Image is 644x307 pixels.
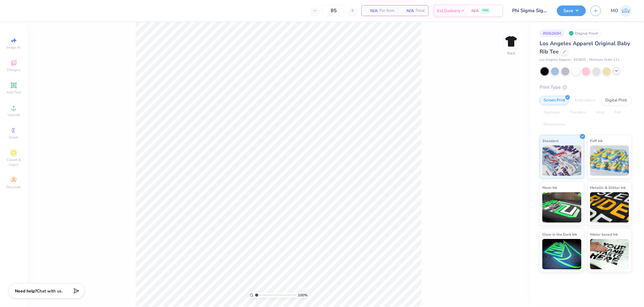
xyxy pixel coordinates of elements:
[471,8,479,14] span: N/A
[8,112,20,117] span: Upload
[566,108,590,117] div: Transfers
[542,138,558,144] span: Standard
[540,57,571,63] span: Los Angeles Apparel
[590,138,603,144] span: Puff Ink
[542,239,582,269] img: Glow in the Dark Ink
[590,239,629,269] img: Water based Ink
[6,90,21,95] span: Add Text
[540,108,564,117] div: Applique
[589,57,620,63] span: Minimum Order: 12 +
[7,45,21,50] span: Image AI
[540,120,569,129] div: Rhinestones
[590,145,629,176] img: Puff Ink
[540,96,569,105] div: Screen Print
[602,96,631,105] div: Digital Print
[507,50,515,56] div: Back
[37,288,62,294] span: Chat with us.
[3,157,24,167] span: Clipart & logos
[611,7,618,14] span: MO
[379,8,394,14] span: Per Item
[567,29,601,37] div: Original Proof
[542,145,582,176] img: Standard
[416,8,425,14] span: Total
[7,67,20,72] span: Designs
[437,8,460,14] span: Est. Delivery
[15,288,37,294] strong: Need help?
[571,96,600,105] div: Embroidery
[542,192,582,223] img: Neon Ink
[590,192,629,223] img: Metallic & Glitter Ink
[620,5,632,17] img: Mirabelle Olis
[611,108,625,117] div: Foil
[557,5,586,16] button: Save
[505,35,517,47] img: Back
[542,184,557,191] span: Neon Ink
[540,84,632,91] div: Print Type
[322,5,346,16] input: – –
[590,184,626,191] span: Metallic & Glitter Ink
[298,292,308,298] span: 100 %
[365,8,378,14] span: N/A
[540,40,630,55] span: Los Angeles Apparel Original Baby Rib Tee
[540,29,564,37] div: # 506260M
[590,231,618,237] span: Water based Ink
[9,135,19,140] span: Greek
[482,9,489,13] span: FREE
[402,8,414,14] span: N/A
[508,5,552,17] input: Untitled Design
[592,108,609,117] div: Vinyl
[574,57,586,63] span: # 43005
[542,231,577,237] span: Glow in the Dark Ink
[611,5,632,17] a: MO
[6,185,21,189] span: Decorate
